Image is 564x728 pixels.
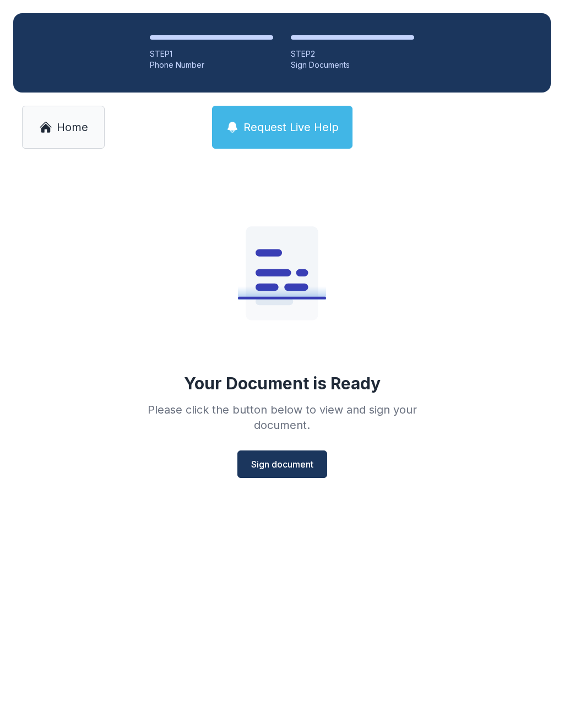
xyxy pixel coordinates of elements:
div: Your Document is Ready [184,373,381,393]
div: Please click the button below to view and sign your document. [123,402,441,433]
div: Phone Number [150,59,273,70]
div: STEP 1 [150,48,273,59]
div: Sign Documents [291,59,414,70]
span: Home [57,119,88,135]
span: Sign document [251,458,313,471]
div: STEP 2 [291,48,414,59]
span: Request Live Help [243,119,339,135]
